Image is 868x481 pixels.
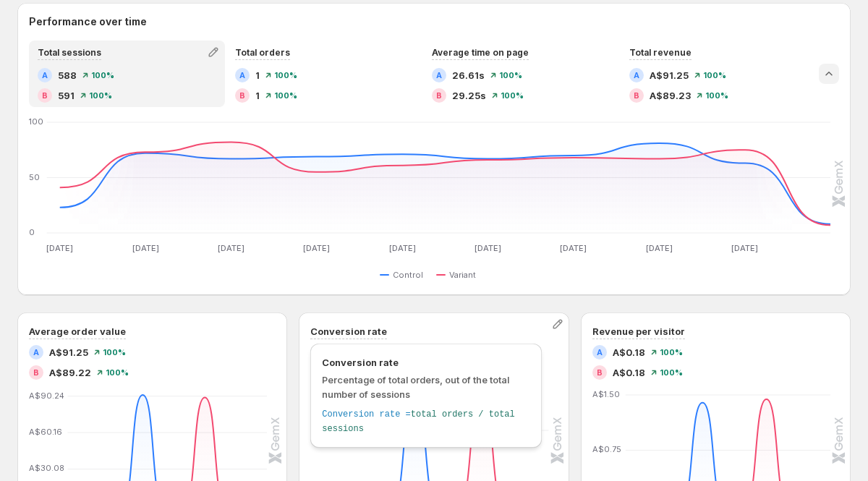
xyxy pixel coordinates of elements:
span: A$91.25 [650,68,689,82]
h3: Revenue per visitor [592,324,685,339]
span: 1 [255,68,260,82]
span: Total revenue [629,47,692,58]
span: 100 % [499,71,522,80]
span: Conversion rate = [322,409,410,420]
span: A$91.25 [49,345,88,359]
span: 100 % [660,368,683,377]
span: 29.25s [452,88,486,103]
button: Variant [436,266,482,284]
span: Total sessions [38,47,101,58]
span: 588 [58,68,77,82]
text: [DATE] [132,243,159,253]
span: Variant [449,269,476,281]
span: 100 % [91,71,114,80]
span: Average time on page [432,47,529,58]
text: 0 [29,227,35,237]
button: Collapse chart [819,64,839,84]
span: total orders / total sessions [322,409,514,434]
text: [DATE] [218,243,244,253]
text: 100 [29,116,43,127]
span: 591 [58,88,75,103]
h3: Average order value [29,324,126,339]
text: A$1.50 [592,389,620,399]
span: 100 % [660,348,683,357]
span: A$89.23 [650,88,691,103]
text: A$90.24 [29,391,65,401]
span: Conversion rate [322,355,530,370]
h2: A [634,71,639,80]
h2: A [239,71,245,80]
text: 50 [29,172,40,182]
h2: Performance over time [29,14,839,29]
span: Control [393,269,423,281]
span: 26.61s [452,68,485,82]
span: 100 % [103,348,126,357]
text: A$60.16 [29,427,62,437]
span: 100 % [274,71,297,80]
text: A$30.08 [29,464,64,474]
span: 100 % [106,368,129,377]
h3: Conversion rate [310,324,387,339]
h2: B [239,91,245,100]
h2: A [42,71,48,80]
text: [DATE] [731,243,758,253]
text: [DATE] [560,243,587,253]
text: [DATE] [646,243,673,253]
span: 100 % [89,91,112,100]
span: A$0.18 [613,365,645,380]
button: Control [380,266,429,284]
h2: B [634,91,639,100]
text: [DATE] [475,243,501,253]
span: Total orders [235,47,290,58]
h2: A [33,348,39,357]
span: 100 % [501,91,524,100]
span: 100 % [703,71,726,80]
span: 100 % [705,91,728,100]
span: 1 [255,88,260,103]
span: 100 % [274,91,297,100]
h2: B [597,368,603,377]
text: [DATE] [46,243,73,253]
h2: A [597,348,603,357]
h2: B [42,91,48,100]
h2: A [436,71,442,80]
h2: B [33,368,39,377]
span: Percentage of total orders, out of the total number of sessions [322,374,509,400]
text: A$0.75 [592,445,621,455]
span: A$0.18 [613,345,645,359]
h2: B [436,91,442,100]
span: A$89.22 [49,365,91,380]
text: [DATE] [303,243,330,253]
text: [DATE] [389,243,416,253]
